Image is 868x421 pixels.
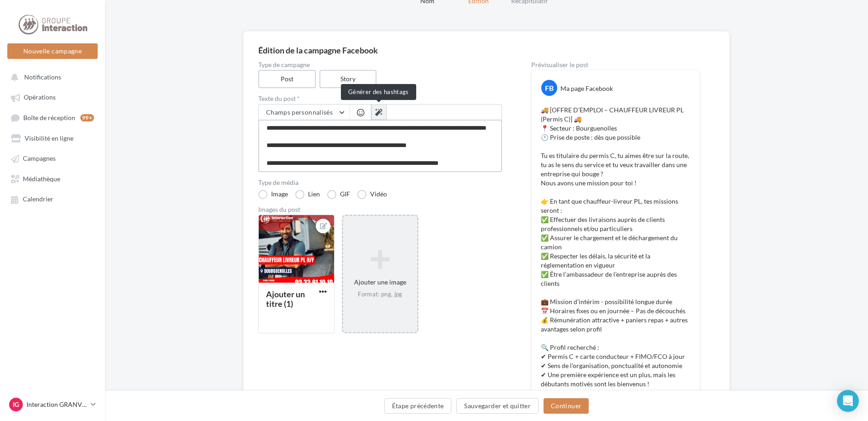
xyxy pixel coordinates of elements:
[23,175,60,183] span: Médiathèque
[24,94,56,101] span: Opérations
[319,70,377,88] label: Story
[5,150,99,166] a: Campagnes
[560,84,613,93] div: Ma page Facebook
[5,109,99,126] a: Boîte de réception99+
[258,179,502,186] label: Type de média
[7,43,98,59] button: Nouvelle campagne
[258,62,502,68] label: Type de campagne
[259,105,350,120] button: Champs personnalisés
[456,398,539,414] button: Sauvegarder et quitter
[258,70,316,88] label: Post
[327,190,350,199] label: GIF
[357,190,387,199] label: Vidéo
[13,400,19,409] span: IG
[80,114,94,121] div: 99+
[5,190,99,207] a: Calendrier
[544,398,589,414] button: Continuer
[25,134,73,142] span: Visibilité en ligne
[23,195,53,203] span: Calendrier
[266,108,333,116] span: Champs personnalisés
[26,400,87,409] p: Interaction GRANVILLE
[5,170,99,187] a: Médiathèque
[541,80,557,96] div: FB
[23,114,75,121] span: Boîte de réception
[531,62,700,68] div: Prévisualiser le post
[24,73,61,81] span: Notifications
[266,289,305,309] div: Ajouter un titre (1)
[341,84,416,100] div: Générer des hashtags
[258,46,715,54] div: Édition de la campagne Facebook
[384,398,452,414] button: Étape précédente
[7,396,98,413] a: IG Interaction GRANVILLE
[5,68,96,85] button: Notifications
[258,206,502,213] div: Images du post
[295,190,320,199] label: Lien
[837,390,859,412] div: Open Intercom Messenger
[258,190,288,199] label: Image
[258,95,502,102] label: Texte du post *
[23,155,56,163] span: Campagnes
[5,130,99,146] a: Visibilité en ligne
[5,89,99,105] a: Opérations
